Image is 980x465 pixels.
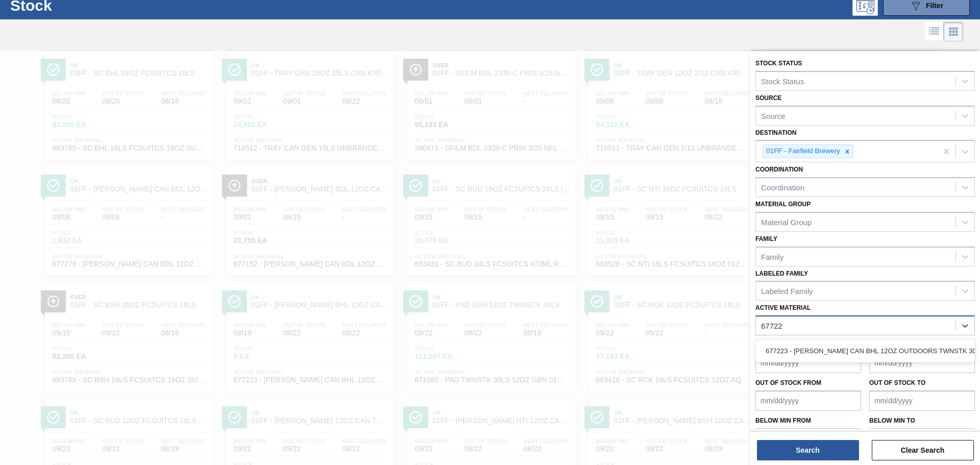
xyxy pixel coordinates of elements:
[926,2,943,10] span: Filter
[761,183,804,192] div: Coordination
[755,428,861,449] input: mm/dd/yyyy
[944,22,963,41] div: Card Vision
[869,417,915,424] label: Below Min to
[755,379,821,386] label: Out of Stock from
[762,44,943,160] a: ÍconeOk01FF - [PERSON_NAME] BDL 12OZ CAN TWNSTK 30/12 CAN NFL-49ERSBelow Min09/08Out Of Stock09/0...
[869,379,925,386] label: Out of Stock to
[925,22,944,41] div: List Vision
[755,417,811,424] label: Below Min from
[869,428,975,449] input: mm/dd/yyyy
[755,235,777,242] label: Family
[869,390,975,411] input: mm/dd/yyyy
[761,111,786,120] div: Source
[869,353,975,373] input: mm/dd/yyyy
[755,304,811,311] label: Active Material
[37,44,218,160] a: ÍconeOk01FF - SC BHL 16OZ FCSUITCS 18LSBelow Min08/20Out Of Stock08/20Next Delivery08/18Stock92,2...
[755,166,803,173] label: Coordination
[755,341,975,360] div: 677223 - [PERSON_NAME] CAN BHL 12OZ OUTDOORS TWNSTK 30/12
[755,60,802,67] label: Stock Status
[400,44,581,160] a: ÍconeOver01FF - SFILM BDL 2338-C PRIN 3/25 NFL 0225 267Below Min09/01Out Of Stock09/01Next Delive...
[763,145,842,158] div: 01FF - Fairfield Brewery
[755,94,781,102] label: Source
[761,77,804,85] div: Stock Status
[581,44,762,160] a: ÍconeOk01FF - TRAY GEN 12OZ 2/12 CAN KRFT 1023-KBelow Min09/08Out Of Stock09/08Next Delivery08/18...
[755,201,811,208] label: Material Group
[755,270,808,277] label: Labeled Family
[761,217,812,226] div: Material Group
[218,44,400,160] a: ÍconeOk01FF - TRAY GEN 25OZ 15LS CAN KRFT 1590-JBelow Min09/01Out Of Stock09/01Next Delivery08/22...
[761,252,783,261] div: Family
[761,287,813,296] div: Labeled Family
[755,390,861,411] input: mm/dd/yyyy
[755,353,861,373] input: mm/dd/yyyy
[755,129,796,136] label: Destination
